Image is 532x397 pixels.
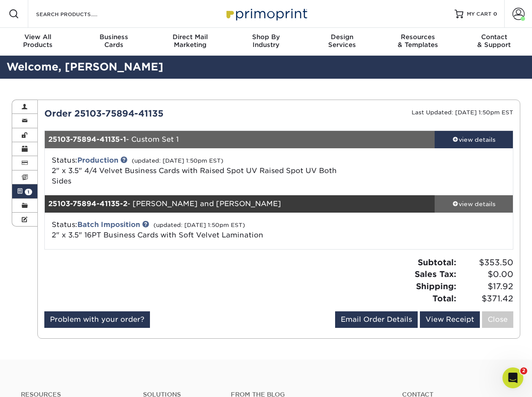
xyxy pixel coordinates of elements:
a: Problem with your order? [44,311,150,328]
span: 2 [520,367,527,374]
span: Resources [380,33,456,41]
a: Resources& Templates [380,28,456,56]
a: 1 [12,184,37,198]
div: Order 25103-75894-41135 [38,107,279,120]
div: Marketing [152,33,228,49]
span: MY CART [467,10,492,18]
a: Email Order Details [335,311,418,328]
div: Status: [45,220,357,240]
span: Design [304,33,380,41]
div: Cards [76,33,152,49]
span: 0 [493,11,497,17]
a: Shop ByIndustry [228,28,304,56]
span: Business [76,33,152,41]
span: $17.92 [459,280,513,293]
small: (updated: [DATE] 1:50pm EST) [132,157,223,164]
strong: Total: [432,294,456,303]
input: SEARCH PRODUCTS..... [35,9,120,19]
div: Status: [45,155,357,187]
span: Direct Mail [152,33,228,41]
img: Primoprint [223,4,309,23]
a: View Receipt [420,311,480,328]
strong: 25103-75894-41135-2 [48,200,127,208]
span: 2" x 3.5" 4/4 Velvet Business Cards with Raised Spot UV Raised Spot UV Both Sides [52,167,337,185]
span: Contact [456,33,532,41]
small: Last Updated: [DATE] 1:50pm EST [412,109,513,116]
div: - [PERSON_NAME] and [PERSON_NAME] [45,195,435,213]
div: Industry [228,33,304,49]
div: & Support [456,33,532,49]
a: Production [77,156,118,164]
a: view details [435,131,513,148]
strong: Sales Tax: [415,269,456,279]
a: Close [482,311,513,328]
a: view details [435,195,513,213]
div: view details [435,200,513,208]
strong: Shipping: [416,281,456,291]
a: Batch Imposition [77,220,140,229]
span: 1 [25,189,32,195]
a: 2" x 3.5" 16PT Business Cards with Soft Velvet Lamination [52,231,263,239]
div: Services [304,33,380,49]
span: $0.00 [459,268,513,280]
span: Shop By [228,33,304,41]
div: - Custom Set 1 [45,131,435,148]
div: & Templates [380,33,456,49]
a: BusinessCards [76,28,152,56]
iframe: Intercom live chat [502,367,523,388]
small: (updated: [DATE] 1:50pm EST) [153,222,245,228]
a: DesignServices [304,28,380,56]
span: $353.50 [459,257,513,269]
strong: Subtotal: [418,257,456,267]
span: $371.42 [459,293,513,305]
strong: 25103-75894-41135-1 [48,135,126,143]
a: Contact& Support [456,28,532,56]
div: view details [435,135,513,144]
a: Direct MailMarketing [152,28,228,56]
